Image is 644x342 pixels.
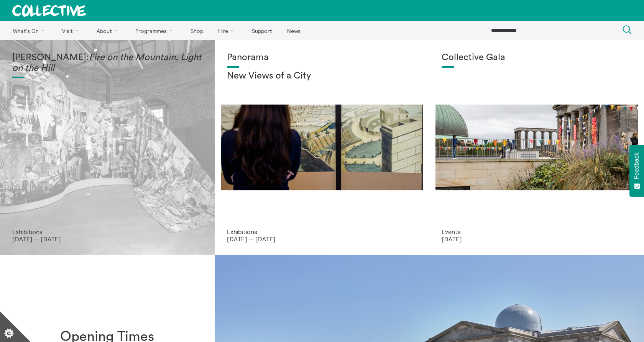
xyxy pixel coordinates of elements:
a: Shop [184,21,210,40]
a: Support [245,21,279,40]
button: Feedback - Show survey [629,145,644,197]
a: About [90,21,127,40]
p: Events [442,228,632,235]
h1: [PERSON_NAME]: [12,52,202,74]
a: Collective Panorama June 2025 small file 8 Panorama New Views of a City Exhibitions [DATE] — [DATE] [215,40,429,255]
p: [DATE] [442,236,632,242]
p: Exhibitions [12,228,202,235]
a: Collective Gala 2023. Image credit Sally Jubb. Collective Gala Events [DATE] [429,40,644,255]
p: [DATE] — [DATE] [227,236,417,242]
h2: New Views of a City [227,71,417,82]
p: [DATE] — [DATE] [12,236,202,242]
span: Feedback [633,152,640,179]
a: News [280,21,307,40]
a: Visit [56,21,89,40]
a: Programmes [129,21,182,40]
h1: Panorama [227,52,417,63]
p: Exhibitions [227,228,417,235]
a: Hire [212,21,244,40]
em: Fire on the Mountain, Light on the Hill [12,53,202,73]
a: What's On [6,21,54,40]
h1: Collective Gala [442,52,632,63]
